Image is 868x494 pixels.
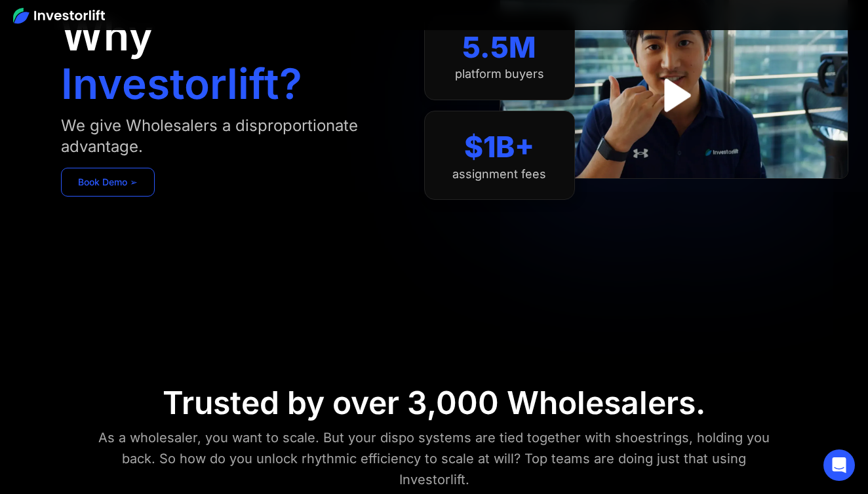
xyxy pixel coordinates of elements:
[644,66,703,124] a: open lightbox
[61,63,302,105] h1: Investorlift?
[452,167,546,181] div: assignment fees
[462,30,536,65] div: 5.5M
[455,67,544,81] div: platform buyers
[823,449,855,481] div: Open Intercom Messenger
[576,185,772,201] iframe: Customer reviews powered by Trustpilot
[61,14,153,56] h1: Why
[163,384,705,422] div: Trusted by over 3,000 Wholesalers.
[61,168,155,197] a: Book Demo ➢
[87,427,781,490] div: As a wholesaler, you want to scale. But your dispo systems are tied together with shoestrings, ho...
[61,115,398,157] div: We give Wholesalers a disproportionate advantage.
[464,130,534,164] div: $1B+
